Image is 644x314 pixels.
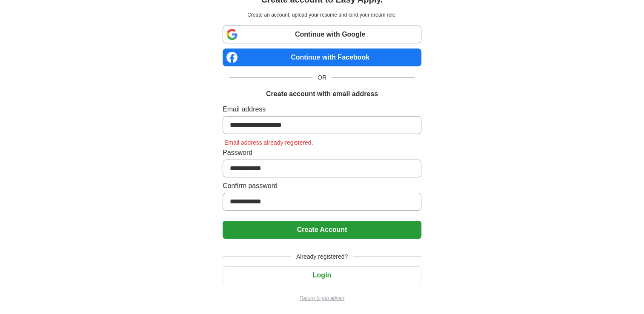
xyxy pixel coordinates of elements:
[223,26,421,43] a: Continue with Google
[223,181,421,191] label: Confirm password
[223,139,315,146] span: Email address already registered.
[223,266,421,284] button: Login
[223,148,421,158] label: Password
[223,221,421,239] button: Create Account
[223,294,421,302] a: Return to job advert
[266,89,378,99] h1: Create account with email address
[223,104,421,114] label: Email address
[224,11,420,19] p: Create an account, upload your resume and land your dream role.
[223,49,421,66] a: Continue with Facebook
[223,271,421,279] a: Login
[291,252,353,261] span: Already registered?
[312,73,332,82] span: OR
